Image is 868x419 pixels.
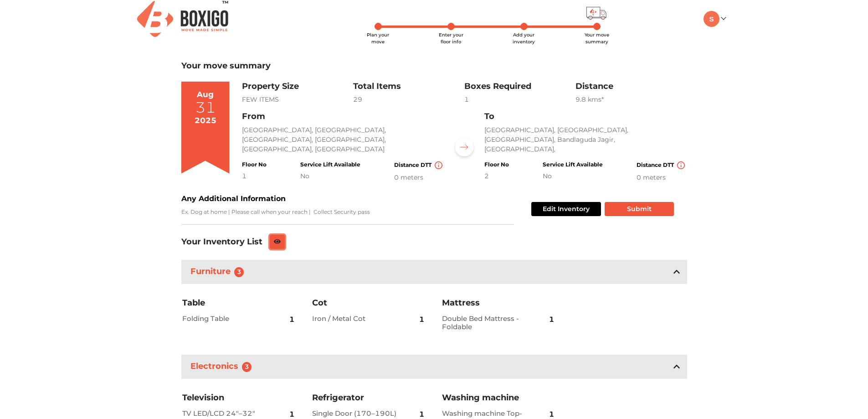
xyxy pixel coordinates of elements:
div: 2 [484,171,509,181]
h4: Distance DTT [637,161,687,169]
h3: Your Inventory List [181,237,262,247]
p: [GEOGRAPHIC_DATA], [GEOGRAPHIC_DATA], [GEOGRAPHIC_DATA], [GEOGRAPHIC_DATA], [GEOGRAPHIC_DATA], [G... [242,125,444,154]
h4: Distance DTT [394,161,444,169]
div: 1 [464,95,575,104]
span: Enter your floor info [439,32,463,45]
button: Submit [605,202,674,216]
div: 9.8 km s* [575,95,687,104]
div: No [543,171,603,181]
div: 31 [195,100,216,115]
button: Edit Inventory [531,202,601,216]
h3: Table [182,298,296,309]
h2: Iron / Metal Cot [312,315,397,323]
img: Boxigo [137,1,228,37]
h3: Property Size [242,82,353,92]
h3: To [484,112,687,122]
h3: Cot [312,298,426,309]
h3: Electronics [189,360,257,374]
h2: TV LED/LCD 24"–32" [182,409,267,418]
span: 3 [234,267,244,277]
div: 0 meters [637,173,687,182]
div: 1 [242,171,267,181]
div: 0 meters [394,173,444,182]
h3: From [242,112,444,122]
b: Any Additional Information [181,194,286,203]
div: No [300,171,360,181]
h3: Your move summary [181,61,687,71]
h3: Boxes Required [464,82,575,92]
h4: Floor No [484,161,509,168]
h3: Television [182,393,296,403]
h3: Total Items [353,82,464,92]
h2: Double Bed Mattress - Foldable [442,315,527,331]
div: FEW ITEMS [242,95,353,104]
span: 1 [549,309,554,331]
div: 2025 [195,115,216,127]
h3: Mattress [442,298,556,309]
h2: Folding Table [182,315,267,323]
h3: Distance [575,82,687,92]
h4: Service Lift Available [300,161,360,168]
div: 29 [353,95,464,104]
h4: Floor No [242,161,267,168]
span: 1 [419,309,424,331]
h3: Refrigerator [312,393,426,403]
h3: Washing machine [442,393,556,403]
span: Your move summary [585,32,609,45]
span: Add your inventory [513,32,535,45]
p: [GEOGRAPHIC_DATA], [GEOGRAPHIC_DATA], [GEOGRAPHIC_DATA], Bandlaguda Jagir, [GEOGRAPHIC_DATA], [484,125,687,154]
span: 3 [242,362,252,372]
h4: Service Lift Available [543,161,603,168]
span: Plan your move [367,32,389,45]
h2: Single Door (170–190L) [312,409,397,418]
h3: Furniture [189,265,250,279]
div: Aug [197,89,214,101]
span: 1 [289,309,294,331]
